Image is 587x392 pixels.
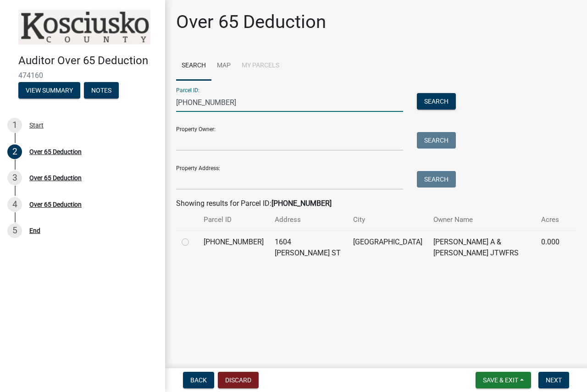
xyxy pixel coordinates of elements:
wm-modal-confirm: Summary [18,87,80,94]
span: Back [190,376,207,384]
th: City [348,209,428,231]
div: 5 [7,223,22,238]
img: Kosciusko County, Indiana [18,10,150,44]
button: Back [183,372,214,388]
td: [PERSON_NAME] A & [PERSON_NAME] JTWFRS [428,231,536,264]
h1: Over 65 Deduction [176,11,326,33]
button: Next [538,372,569,388]
div: Over 65 Deduction [29,201,82,208]
button: Save & Exit [476,372,531,388]
div: 2 [7,144,22,159]
button: Search [417,171,456,188]
div: 1 [7,118,22,133]
button: Search [417,93,456,110]
span: Save & Exit [483,376,518,384]
div: 3 [7,171,22,185]
h4: Auditor Over 65 Deduction [18,54,158,67]
div: End [29,227,40,234]
th: Parcel ID [198,209,269,231]
wm-modal-confirm: Notes [84,87,119,94]
button: Discard [218,372,259,388]
span: Next [546,376,562,384]
button: Search [417,132,456,149]
div: Over 65 Deduction [29,149,82,155]
a: Search [176,51,211,81]
th: Owner Name [428,209,536,231]
span: 474160 [18,71,147,80]
td: [PHONE_NUMBER] [198,231,269,264]
button: View Summary [18,82,80,99]
div: Over 65 Deduction [29,175,82,181]
td: [GEOGRAPHIC_DATA] [348,231,428,264]
div: Start [29,122,44,128]
th: Address [269,209,348,231]
a: Map [211,51,236,81]
td: 0.000 [536,231,565,264]
strong: [PHONE_NUMBER] [271,199,332,208]
div: 4 [7,197,22,212]
td: 1604 [PERSON_NAME] ST [269,231,348,264]
button: Notes [84,82,119,99]
div: Showing results for Parcel ID: [176,198,576,209]
th: Acres [536,209,565,231]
